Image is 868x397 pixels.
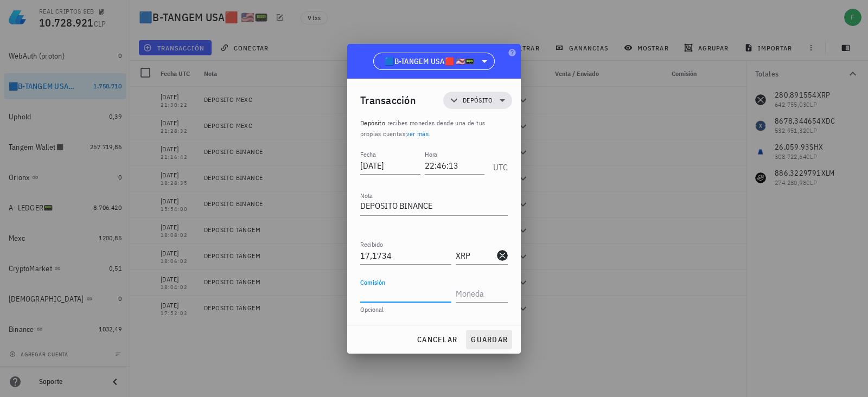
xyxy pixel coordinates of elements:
[456,247,495,264] input: Moneda
[360,119,485,138] span: recibes monedas desde una de tus propias cuentas, .
[425,150,437,158] label: Hora
[470,335,508,344] span: guardar
[360,240,383,248] label: Recibido
[497,250,508,261] div: XRP-icon
[360,118,508,139] p: :
[412,330,462,349] button: cancelar
[456,285,506,302] input: Moneda
[360,92,416,109] div: Transacción
[489,150,508,177] div: UTC
[463,95,493,106] span: Depósito
[360,119,385,127] span: Depósito
[406,130,429,138] a: ver más
[360,278,385,286] label: Comisión
[360,191,373,200] label: Nota
[417,335,457,344] span: cancelar
[360,150,376,158] label: Fecha
[385,56,474,67] span: 🟦B-TANGEM USA🟥 🇺🇸📟
[466,330,512,349] button: guardar
[360,306,508,313] div: Opcional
